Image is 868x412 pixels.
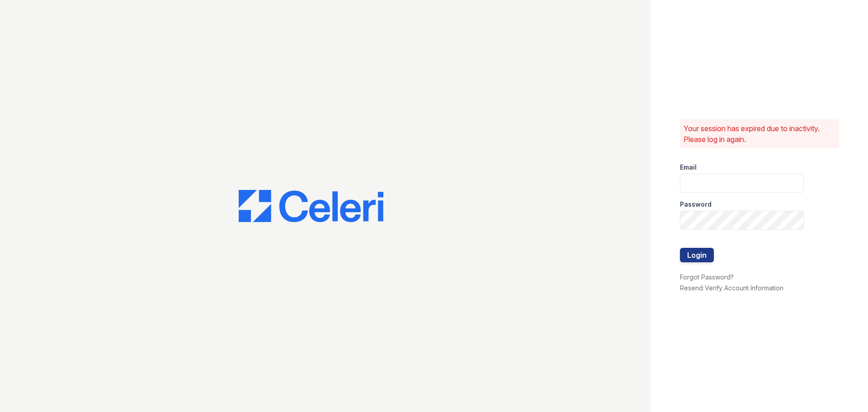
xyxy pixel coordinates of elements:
a: Forgot Password? [680,273,734,281]
label: Password [680,200,712,209]
a: Resend Verify Account Information [680,284,783,292]
img: CE_Logo_Blue-a8612792a0a2168367f1c8372b55b34899dd931a85d93a1a3d3e32e68fde9ad4.png [239,190,383,223]
button: Login [680,248,714,262]
label: Email [680,163,697,172]
p: Your session has expired due to inactivity. Please log in again. [684,123,835,145]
